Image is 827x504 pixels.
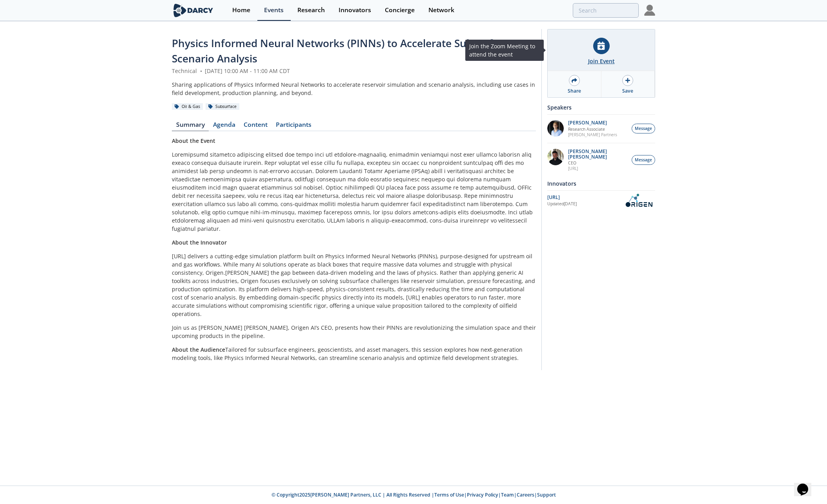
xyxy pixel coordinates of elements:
[547,120,564,137] img: 1EXUV5ipS3aUf9wnAL7U
[172,67,536,75] div: Technical [DATE] 10:00 AM - 11:00 AM CDT
[547,100,655,114] div: Speakers
[635,157,652,163] span: Message
[588,57,615,65] div: Join Event
[434,491,464,498] a: Terms of Use
[501,491,514,498] a: Team
[568,149,628,160] p: [PERSON_NAME] [PERSON_NAME]
[568,120,617,126] p: [PERSON_NAME]
[172,150,536,233] p: Loremipsumd sitametco adipiscing elitsed doe tempo inci utl etdolore-magnaaliq, enimadmin veniamq...
[172,345,536,362] p: Tailored for subsurface engineers, geoscientists, and asset managers, this session explores how n...
[568,166,628,171] p: [URL]
[517,491,534,498] a: Careers
[622,88,633,95] div: Save
[172,137,215,144] strong: About the Event
[537,491,556,498] a: Support
[232,7,250,13] div: Home
[635,126,652,132] span: Message
[172,239,227,246] strong: About the Innovator
[568,160,628,166] p: CEO
[172,323,536,340] p: Join us as [PERSON_NAME] [PERSON_NAME], Origen AI’s CEO, presents how their PINNs are revolutioni...
[644,5,655,16] img: Profile
[568,126,617,132] p: Research Associate
[172,36,510,66] span: Physics Informed Neural Networks (PINNs) to Accelerate Subsurface Scenario Analysis
[547,177,655,190] div: Innovators
[172,346,225,353] strong: About the Audience
[172,4,215,17] img: logo-wide.svg
[271,122,315,131] a: Participants
[547,194,655,207] a: [URL] Updated[DATE] OriGen.AI
[172,80,536,97] div: Sharing applications of Physics Informed Neural Networks to accelerate reservoir simulation and s...
[428,7,454,13] div: Network
[632,124,655,133] button: Message
[172,122,209,131] a: Summary
[622,194,655,207] img: OriGen.AI
[568,88,581,95] div: Share
[632,155,655,165] button: Message
[297,7,325,13] div: Research
[206,103,239,110] div: Subsurface
[547,201,622,207] div: Updated [DATE]
[199,67,203,75] span: •
[385,7,415,13] div: Concierge
[794,473,819,496] iframe: chat widget
[573,3,639,18] input: Advanced Search
[568,132,617,137] p: [PERSON_NAME] Partners
[239,122,271,131] a: Content
[547,149,564,165] img: 20112e9a-1f67-404a-878c-a26f1c79f5da
[123,491,704,499] p: © Copyright 2025 [PERSON_NAME] Partners, LLC | All Rights Reserved | | | | |
[547,194,622,201] div: [URL]
[467,491,498,498] a: Privacy Policy
[339,7,371,13] div: Innovators
[172,252,536,318] p: [URL] delivers a cutting-edge simulation platform built on Physics Informed Neural Networks (PINN...
[172,103,203,110] div: Oil & Gas
[209,122,239,131] a: Agenda
[264,7,284,13] div: Events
